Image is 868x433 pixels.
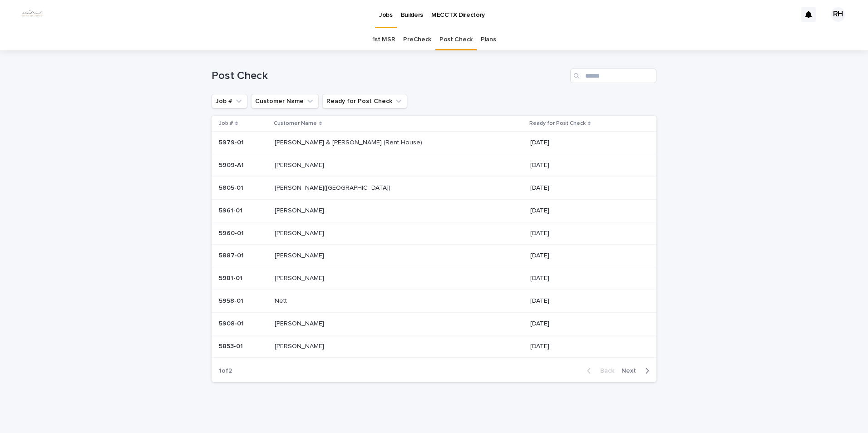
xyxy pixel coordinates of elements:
p: 5961-01 [219,205,244,215]
p: [DATE] [530,252,642,260]
input: Search [570,69,656,83]
p: 5908-01 [219,318,246,328]
a: Plans [481,29,496,50]
span: Back [595,368,614,374]
tr: 5960-015960-01 [PERSON_NAME][PERSON_NAME] [DATE] [212,222,656,245]
tr: 5887-015887-01 [PERSON_NAME][PERSON_NAME] [DATE] [212,245,656,267]
p: [PERSON_NAME] [275,250,326,260]
tr: 5909-A15909-A1 [PERSON_NAME][PERSON_NAME] [DATE] [212,154,656,177]
span: Next [621,368,641,374]
p: 5979-01 [219,137,246,147]
tr: 5805-015805-01 [PERSON_NAME]([GEOGRAPHIC_DATA])[PERSON_NAME]([GEOGRAPHIC_DATA]) [DATE] [212,177,656,199]
p: [PERSON_NAME]([GEOGRAPHIC_DATA]) [275,182,392,192]
p: 5958-01 [219,295,245,305]
img: dhEtdSsQReaQtgKTuLrt [18,5,46,24]
p: 1 of 2 [212,360,239,382]
tr: 5981-015981-01 [PERSON_NAME][PERSON_NAME] [DATE] [212,267,656,290]
p: [PERSON_NAME] & [PERSON_NAME] (Rent House) [275,137,424,147]
p: [PERSON_NAME] [275,205,326,215]
p: 5909-A1 [219,160,246,169]
tr: 5853-015853-01 [PERSON_NAME][PERSON_NAME] [DATE] [212,335,656,358]
p: [DATE] [530,320,642,328]
tr: 5908-015908-01 [PERSON_NAME][PERSON_NAME] [DATE] [212,312,656,335]
p: 5981-01 [219,273,244,282]
p: [DATE] [530,275,642,282]
p: [DATE] [530,297,642,305]
button: Ready for Post Check [322,94,407,108]
button: Customer Name [251,94,319,108]
tr: 5979-015979-01 [PERSON_NAME] & [PERSON_NAME] (Rent House)[PERSON_NAME] & [PERSON_NAME] (Rent Hous... [212,132,656,154]
p: [PERSON_NAME] [275,273,326,282]
p: [PERSON_NAME] [275,318,326,328]
p: Nett [275,295,289,305]
button: Back [580,367,618,375]
p: [DATE] [530,162,642,169]
a: Post Check [439,29,473,50]
tr: 5961-015961-01 [PERSON_NAME][PERSON_NAME] [DATE] [212,199,656,222]
p: Customer Name [274,118,317,128]
p: [DATE] [530,184,642,192]
p: [DATE] [530,230,642,237]
p: Ready for Post Check [529,118,586,128]
button: Next [618,367,656,375]
p: [PERSON_NAME] [275,160,326,169]
p: 5960-01 [219,228,246,237]
div: RH [831,7,845,22]
p: [DATE] [530,343,642,350]
a: PreCheck [403,29,431,50]
h1: Post Check [212,69,567,83]
p: [PERSON_NAME] [275,341,326,350]
p: [DATE] [530,139,642,147]
button: Job # [212,94,247,108]
p: 5853-01 [219,341,245,350]
p: [PERSON_NAME] [275,228,326,237]
tr: 5958-015958-01 NettNett [DATE] [212,290,656,312]
p: Job # [219,118,233,128]
p: [DATE] [530,207,642,215]
a: 1st MSR [372,29,395,50]
p: 5805-01 [219,182,245,192]
p: 5887-01 [219,250,246,260]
